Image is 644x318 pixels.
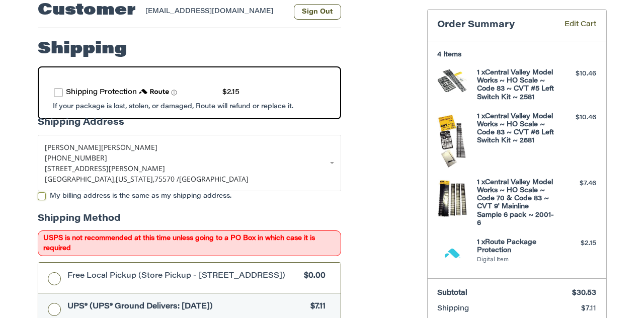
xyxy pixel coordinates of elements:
[171,90,177,96] span: Learn more
[437,20,550,31] h3: Order Summary
[299,271,326,282] span: $0.00
[550,20,596,31] a: Edit Cart
[45,164,165,173] span: [STREET_ADDRESS][PERSON_NAME]
[179,174,249,184] span: [GEOGRAPHIC_DATA]
[477,238,554,255] h4: 1 x Route Package Protection
[38,1,136,21] h2: Customer
[437,305,469,312] span: Shipping
[556,238,596,249] div: $2.15
[66,89,137,96] span: Shipping Protection
[38,192,341,200] label: My billing address is the same as my shipping address.
[38,135,341,191] a: Enter or select a different address
[556,113,596,123] div: $10.46
[38,39,127,59] h2: Shipping
[38,116,124,135] legend: Shipping Address
[437,51,596,59] h3: 4 Items
[53,103,293,110] span: If your package is lost, stolen, or damaged, Route will refund or replace it.
[572,290,596,297] span: $30.53
[477,113,554,145] h4: 1 x Central Valley Model Works ~ HO Scale ~ Code 83 ~ CVT #6 Left Switch Kit ~ 2681
[556,179,596,189] div: $7.46
[67,271,299,282] span: Free Local Pickup (Store Pickup - [STREET_ADDRESS])
[477,179,554,228] h4: 1 x Central Valley Model Works ~ HO Scale ~ Code 70 & Code 83 ~ CVT 9' Mainline Sample 6 pack ~ 2...
[556,69,596,79] div: $10.46
[437,290,467,297] span: Subtotal
[67,301,306,313] span: UPS® (UPS® Ground Delivers: [DATE])
[154,174,179,184] span: 75570 /
[306,301,326,313] span: $7.11
[38,212,121,231] legend: Shipping Method
[54,83,325,103] div: route shipping protection selector element
[477,69,554,102] h4: 1 x Central Valley Model Works ~ HO Scale ~ Code 83 ~ CVT #5 Left Switch Kit ~ 2581
[38,230,341,256] span: USPS is not recommended at this time unless going to a PO Box in which case it is required
[45,174,116,184] span: [GEOGRAPHIC_DATA],
[116,174,154,184] span: [US_STATE],
[45,153,107,163] span: [PHONE_NUMBER]
[45,142,101,152] span: [PERSON_NAME]
[101,142,157,152] span: [PERSON_NAME]
[477,256,554,265] li: Digital Item
[222,88,239,98] div: $2.15
[294,4,341,20] button: Sign Out
[581,305,596,312] span: $7.11
[145,7,284,20] div: [EMAIL_ADDRESS][DOMAIN_NAME]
